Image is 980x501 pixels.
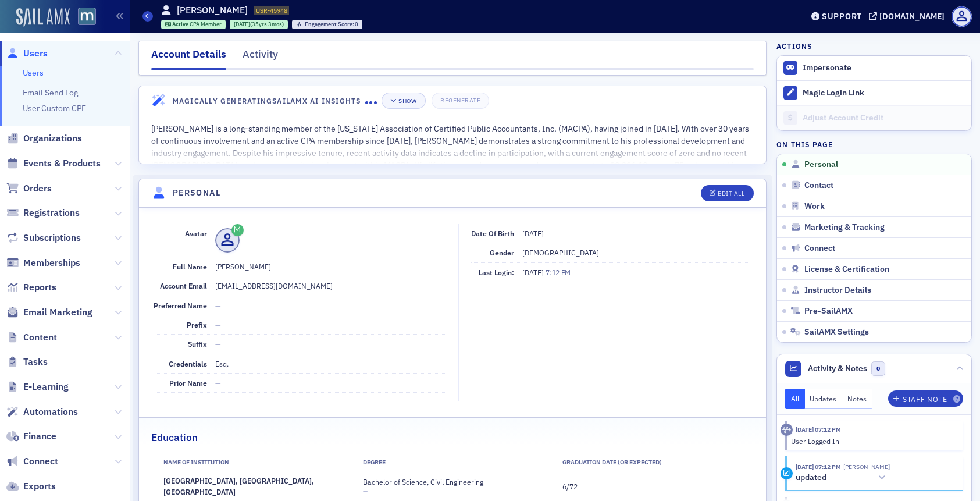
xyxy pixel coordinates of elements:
span: E-Learning [23,381,69,393]
a: Users [23,67,44,78]
span: Preferred Name [154,301,207,310]
span: Users [23,47,48,60]
div: Staff Note [903,396,947,403]
span: License & Certification [804,264,889,275]
a: Automations [6,406,78,418]
span: Profile [952,6,972,27]
button: Staff Note [888,390,963,407]
span: Peter McDonald [841,463,890,471]
span: [DATE] [522,229,544,238]
span: Automations [23,406,78,418]
span: — [363,487,368,495]
button: [DOMAIN_NAME] [869,12,949,20]
a: Memberships [6,257,80,269]
div: 1990-05-31 00:00:00 [230,20,288,29]
span: Gender [490,248,514,257]
h4: On this page [776,139,972,150]
a: Exports [6,480,56,493]
button: Impersonate [803,63,851,73]
h4: Magically Generating SailAMX AI Insights [173,95,365,106]
img: SailAMX [78,8,96,26]
span: Instructor Details [804,285,871,296]
span: Finance [23,430,56,443]
h4: Personal [173,187,220,199]
span: Prefix [187,320,207,329]
span: Active [172,20,190,28]
span: Tasks [23,356,48,368]
span: Events & Products [23,157,101,170]
a: Subscriptions [6,232,81,244]
span: Account Email [160,281,207,290]
th: Graduation Date (Or Expected) [552,454,751,471]
a: Email Marketing [6,306,92,319]
a: Finance [6,430,56,443]
span: — [215,320,221,329]
span: USR-45948 [256,6,287,15]
span: Activity & Notes [808,363,867,375]
span: Exports [23,480,56,493]
dd: [EMAIL_ADDRESS][DOMAIN_NAME] [215,276,447,295]
span: Personal [804,159,838,170]
span: Full Name [173,262,207,271]
div: Engagement Score: 0 [292,20,362,29]
span: Connect [804,243,835,254]
button: Magic Login Link [777,80,971,105]
a: Users [6,47,48,60]
span: Marketing & Tracking [804,222,885,233]
span: Engagement Score : [305,20,355,28]
span: Credentials [169,359,207,368]
span: Suffix [188,339,207,349]
dd: [PERSON_NAME] [215,257,447,276]
div: Edit All [718,190,744,197]
time: 8/19/2025 07:12 PM [796,425,841,434]
button: Regenerate [432,93,489,109]
span: Registrations [23,207,80,219]
span: 6/72 [562,482,578,491]
span: Memberships [23,257,80,269]
span: Pre-SailAMX [804,306,853,317]
span: SailAMX Settings [804,327,869,337]
a: Email Send Log [23,87,78,98]
h4: Actions [776,41,812,51]
h1: [PERSON_NAME] [177,4,248,17]
span: Connect [23,455,58,468]
div: 0 [305,22,359,28]
a: Content [6,331,57,344]
div: (35yrs 3mos) [234,20,284,28]
a: Events & Products [6,157,101,170]
span: Prior Name [169,378,207,388]
dd: [DEMOGRAPHIC_DATA] [522,243,751,262]
img: SailAMX [16,8,70,27]
div: [DOMAIN_NAME] [879,11,945,22]
div: Activity [243,47,278,68]
span: — [215,301,221,310]
span: [DATE] [522,268,546,277]
h5: updated [796,472,826,483]
div: Active: Active: CPA Member [161,20,226,29]
span: — [215,339,221,349]
div: Magic Login Link [803,88,965,98]
a: Orders [6,182,52,195]
span: Last Login: [479,268,514,277]
th: Degree [352,454,552,471]
span: Subscriptions [23,232,81,244]
th: Name of Institution [154,454,353,471]
a: View Homepage [70,8,96,27]
span: CPA Member [190,20,222,28]
span: 0 [871,361,886,376]
dd: Esq. [215,354,447,373]
a: Connect [6,455,58,468]
button: Notes [842,389,872,409]
a: Active CPA Member [165,20,222,28]
button: Edit All [701,185,753,201]
td: [GEOGRAPHIC_DATA], [GEOGRAPHIC_DATA], [GEOGRAPHIC_DATA] [154,471,353,501]
span: Work [804,201,825,212]
span: Reports [23,281,56,294]
div: Show [398,98,416,104]
a: Tasks [6,356,48,368]
a: Organizations [6,132,82,145]
div: Support [822,11,862,22]
div: Update [781,467,793,479]
a: Registrations [6,207,80,219]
